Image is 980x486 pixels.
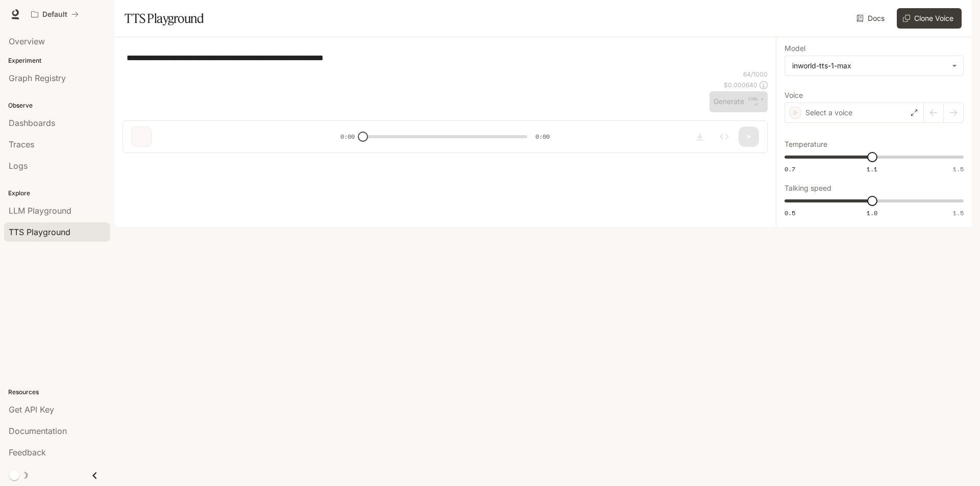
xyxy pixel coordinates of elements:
[27,4,83,24] button: All workspaces
[42,10,67,19] p: Default
[785,56,963,75] div: inworld-tts-1-max
[792,61,947,71] div: inworld-tts-1-max
[785,92,803,99] p: Voice
[867,209,877,217] span: 1.0
[867,165,877,173] span: 1.1
[785,141,827,148] p: Temperature
[897,8,962,29] button: Clone Voice
[743,70,768,79] p: 64 / 1000
[785,209,795,217] span: 0.5
[953,165,964,173] span: 1.5
[785,45,805,52] p: Model
[724,81,757,89] p: $ 0.000640
[785,165,795,173] span: 0.7
[805,108,852,118] p: Select a voice
[785,185,831,192] p: Talking speed
[953,209,964,217] span: 1.5
[854,8,889,29] a: Docs
[125,8,204,29] h1: TTS Playground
